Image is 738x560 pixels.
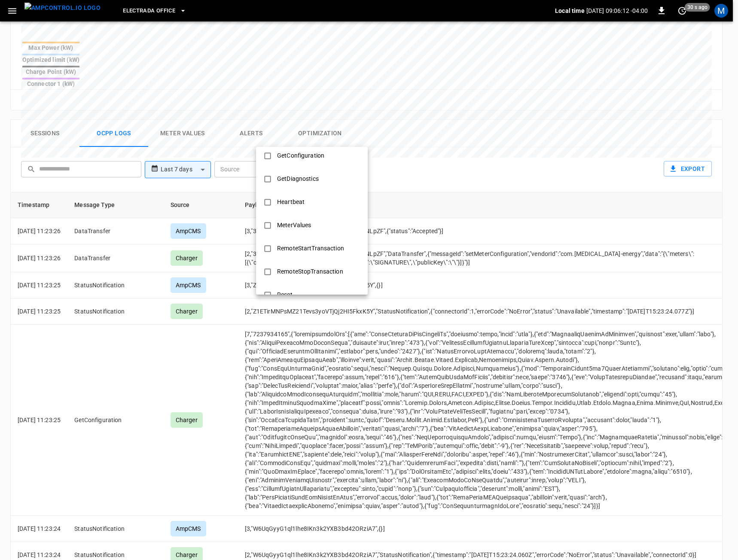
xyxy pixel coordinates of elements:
div: GetConfiguration [272,148,329,164]
div: GetDiagnostics [272,171,324,187]
div: Reset [272,287,298,303]
div: MeterValues [272,217,316,233]
div: Heartbeat [272,194,310,210]
div: RemoteStartTransaction [272,240,349,256]
div: RemoteStopTransaction [272,264,348,280]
